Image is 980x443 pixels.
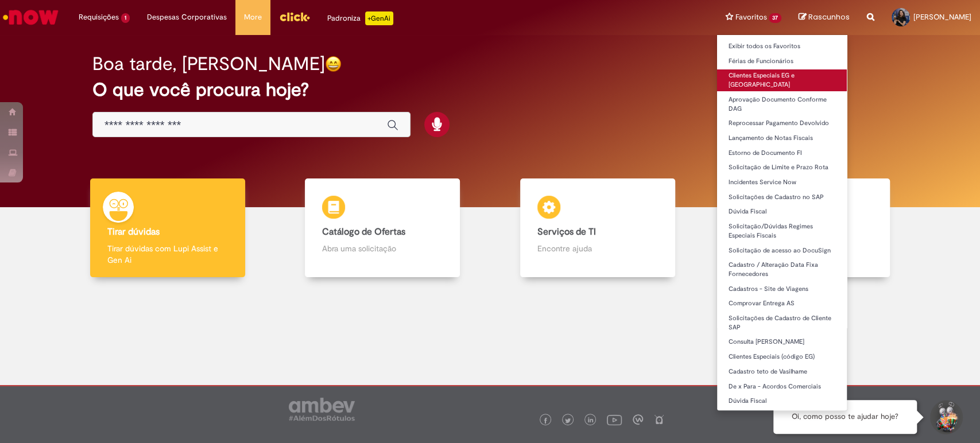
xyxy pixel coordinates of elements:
[717,380,847,393] a: De x Para - Acordos Comerciais
[717,117,847,130] a: Reprocessar Pagamento Devolvido
[60,178,275,278] a: Tirar dúvidas Tirar dúvidas com Lupi Assist e Gen Ai
[705,178,920,278] a: Base de Conhecimento Consulte e aprenda
[717,259,847,280] a: Cadastro / Alteração Data Fixa Fornecedores
[717,410,847,431] a: Reprocessar Pgto Devolvido a Fornecedor
[588,417,594,424] img: logo_footer_linkedin.png
[717,297,847,310] a: Comprovar Entrega AS
[565,418,571,423] img: logo_footer_twitter.png
[716,34,847,411] ul: Favoritos
[717,244,847,257] a: Solicitação de acesso ao DocuSign
[717,176,847,189] a: Incidentes Service Now
[92,54,325,74] h2: Boa tarde, [PERSON_NAME]
[717,336,847,348] a: Consulta [PERSON_NAME]
[717,40,847,53] a: Exibir todos os Favoritos
[717,191,847,204] a: Solicitações de Cadastro no SAP
[735,11,766,23] span: Favoritos
[107,226,160,238] b: Tirar dúvidas
[537,226,596,238] b: Serviços de TI
[327,11,393,25] div: Padroniza
[717,161,847,174] a: Solicitação de Limite e Prazo Rota
[799,12,850,23] a: Rascunhos
[717,395,847,407] a: Dúvida Fiscal
[769,13,781,23] span: 37
[92,80,888,100] h2: O que você procura hoje?
[654,414,664,425] img: logo_footer_naosei.png
[1,6,60,29] img: ServiceNow
[107,243,228,266] p: Tirar dúvidas com Lupi Assist e Gen Ai
[322,226,405,238] b: Catálogo de Ofertas
[147,11,227,23] span: Despesas Corporativas
[717,351,847,363] a: Clientes Especiais (código EG)
[279,8,310,25] img: click_logo_yellow_360x200.png
[543,418,548,423] img: logo_footer_facebook.png
[490,178,705,278] a: Serviços de TI Encontre ajuda
[244,11,262,23] span: More
[717,205,847,218] a: Dúvida Fiscal
[717,283,847,296] a: Cadastros - Site de Viagens
[717,147,847,160] a: Estorno de Documento FI
[121,13,130,23] span: 1
[717,132,847,145] a: Lançamento de Notas Fiscais
[773,400,917,434] div: Oi, como posso te ajudar hoje?
[717,69,847,91] a: Clientes Especiais EG e [GEOGRAPHIC_DATA]
[322,243,443,254] p: Abra uma solicitação
[289,398,355,421] img: logo_footer_ambev_rotulo_gray.png
[79,11,119,23] span: Requisições
[717,94,847,115] a: Aprovação Documento Conforme DAG
[365,11,393,25] p: +GenAi
[717,55,847,68] a: Férias de Funcionários
[537,243,658,254] p: Encontre ajuda
[275,178,490,278] a: Catálogo de Ofertas Abra uma solicitação
[717,366,847,378] a: Cadastro teto de Vasilhame
[607,412,622,427] img: logo_footer_youtube.png
[633,414,643,425] img: logo_footer_workplace.png
[717,312,847,333] a: Solicitações de Cadastro de Cliente SAP
[808,11,850,22] span: Rascunhos
[913,12,971,22] span: [PERSON_NAME]
[717,220,847,242] a: Solicitação/Dúvidas Regimes Especiais Fiscais
[928,400,963,434] button: Iniciar Conversa de Suporte
[325,56,342,72] img: happy-face.png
